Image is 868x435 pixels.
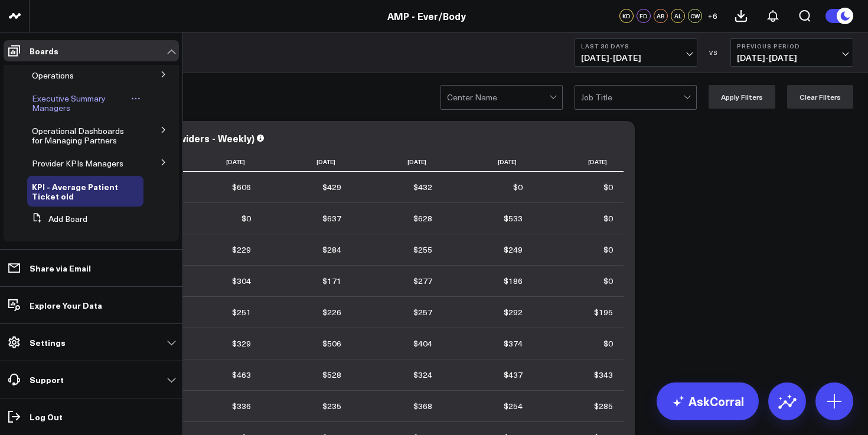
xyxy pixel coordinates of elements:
[730,38,853,67] button: Previous Period[DATE]-[DATE]
[504,244,523,256] div: $249
[413,338,432,349] div: $404
[32,125,124,146] span: Operational Dashboards for Managing Partners
[709,85,775,109] button: Apply Filters
[504,212,523,224] div: $533
[242,212,251,224] div: $0
[322,275,341,287] div: $171
[387,9,466,22] a: AMP - Ever/Body
[581,53,691,63] span: [DATE] - [DATE]
[413,181,432,193] div: $432
[322,306,341,318] div: $226
[32,181,118,202] span: KPI - Average Patient Ticket old
[322,181,341,193] div: $429
[32,126,133,145] a: Operational Dashboards for Managing Partners
[707,12,717,20] span: + 6
[413,244,432,256] div: $255
[232,244,251,256] div: $229
[232,338,251,349] div: $329
[322,212,341,224] div: $637
[513,181,523,193] div: $0
[30,300,102,310] p: Explore Your Data
[594,369,613,381] div: $343
[352,152,442,172] th: [DATE]
[413,369,432,381] div: $324
[603,212,613,224] div: $0
[654,9,668,23] div: AB
[737,53,847,63] span: [DATE] - [DATE]
[619,9,634,23] div: KD
[688,9,702,23] div: CW
[594,306,613,318] div: $195
[637,9,651,23] div: FD
[504,338,523,349] div: $374
[32,159,123,168] a: Provider KPIs Managers
[413,212,432,224] div: $628
[603,181,613,193] div: $0
[737,42,847,50] b: Previous Period
[30,412,63,421] p: Log Out
[232,400,251,412] div: $336
[581,42,691,50] b: Last 30 Days
[232,369,251,381] div: $463
[30,375,64,384] p: Support
[30,46,58,55] p: Boards
[322,338,341,349] div: $506
[504,306,523,318] div: $292
[705,9,719,23] button: +6
[413,400,432,412] div: $368
[413,306,432,318] div: $257
[603,338,613,349] div: $0
[4,406,179,427] a: Log Out
[232,306,251,318] div: $251
[30,263,91,273] p: Share via Email
[171,152,262,172] th: [DATE]
[657,382,759,420] a: AskCorral
[322,244,341,256] div: $284
[32,158,123,169] span: Provider KPIs Managers
[322,369,341,381] div: $528
[32,70,74,81] span: Operations
[603,275,613,287] div: $0
[32,71,74,80] a: Operations
[30,338,66,347] p: Settings
[32,94,129,113] a: Executive Summary Managers
[32,93,106,113] span: Executive Summary Managers
[603,244,613,256] div: $0
[703,49,725,56] div: VS
[32,182,130,201] a: KPI - Average Patient Ticket old
[504,400,523,412] div: $254
[533,152,624,172] th: [DATE]
[594,400,613,412] div: $285
[671,9,685,23] div: AL
[232,275,251,287] div: $304
[322,400,341,412] div: $235
[27,208,87,230] button: Add Board
[443,152,533,172] th: [DATE]
[413,275,432,287] div: $277
[787,85,853,109] button: Clear Filters
[504,369,523,381] div: $437
[575,38,697,67] button: Last 30 Days[DATE]-[DATE]
[262,152,352,172] th: [DATE]
[504,275,523,287] div: $186
[232,181,251,193] div: $606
